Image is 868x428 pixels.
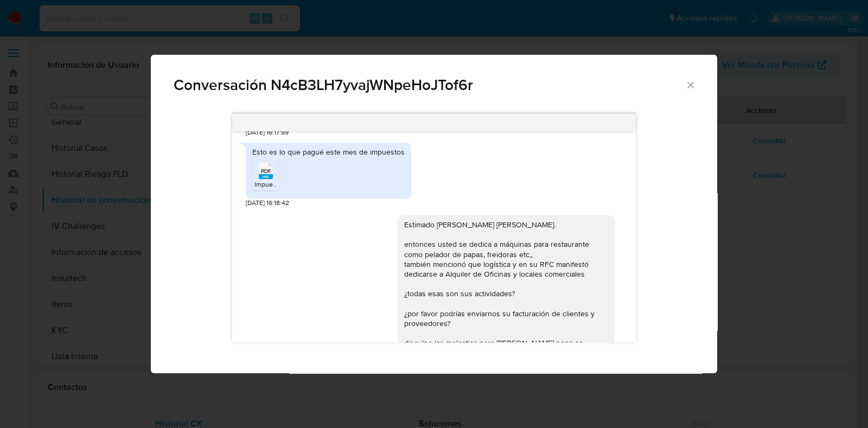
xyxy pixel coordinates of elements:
span: Impuestos 2025.pdf [254,180,313,189]
div: Esto es lo que pagué este mes de impuestos [252,147,405,157]
span: PDF [261,168,271,175]
button: Cerrar [685,80,695,90]
span: [DATE] 16:18:42 [246,199,289,208]
span: [DATE] 16:17:59 [246,128,289,137]
span: Conversación N4cB3LH7yvajWNpeHoJTof6r [174,78,685,93]
div: Estimado [PERSON_NAME] [PERSON_NAME]. entonces usted se dedica a máquinas para restaurante como p... [404,220,608,378]
div: Comunicación [151,55,717,374]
